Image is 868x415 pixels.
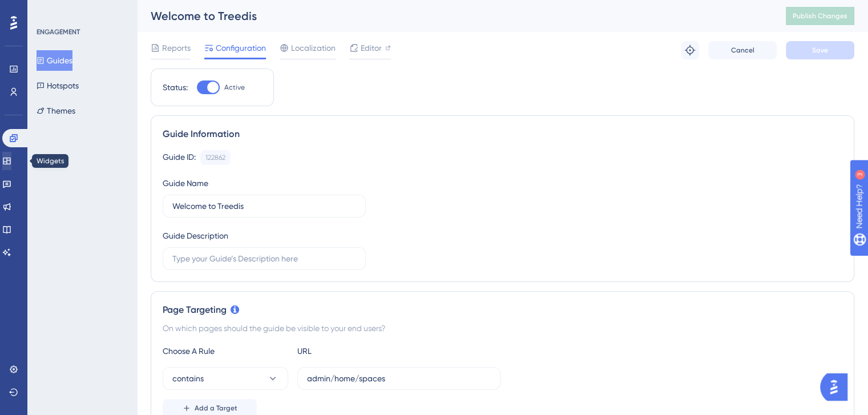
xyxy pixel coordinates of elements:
[361,41,382,55] span: Editor
[731,46,754,55] span: Cancel
[307,372,491,385] input: yourwebsite.com/path
[195,404,237,413] span: Add a Target
[163,176,208,190] div: Guide Name
[786,7,854,25] button: Publish Changes
[216,41,266,55] span: Configuration
[291,41,336,55] span: Localization
[812,46,828,55] span: Save
[205,153,225,162] div: 122862
[163,150,196,165] div: Guide ID:
[163,127,842,141] div: Guide Information
[37,27,80,37] div: ENGAGEMENT
[793,11,847,21] span: Publish Changes
[820,370,854,404] iframe: UserGuiding AI Assistant Launcher
[37,50,72,71] button: Guides
[172,200,356,212] input: Type your Guide’s Name here
[79,6,83,15] div: 3
[172,372,204,385] span: contains
[151,8,757,24] div: Welcome to Treedis
[37,100,75,121] button: Themes
[163,303,842,317] div: Page Targeting
[172,252,356,265] input: Type your Guide’s Description here
[163,344,288,358] div: Choose A Rule
[708,41,777,59] button: Cancel
[27,3,71,17] span: Need Help?
[297,344,423,358] div: URL
[163,80,188,94] div: Status:
[37,75,79,96] button: Hotspots
[163,367,288,390] button: contains
[224,83,245,92] span: Active
[162,41,191,55] span: Reports
[786,41,854,59] button: Save
[163,321,842,335] div: On which pages should the guide be visible to your end users?
[163,229,228,243] div: Guide Description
